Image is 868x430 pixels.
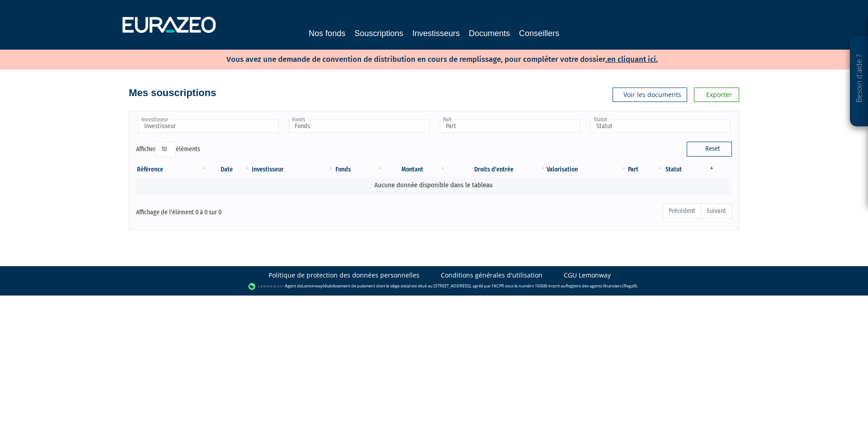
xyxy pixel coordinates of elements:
[441,271,542,280] a: Conditions générales d'utilisation
[136,203,377,217] div: Affichage de l'élément 0 à 0 sur 0
[129,88,216,98] h4: Mes souscriptions
[335,162,384,177] th: Fonds: activer pour trier la colonne par ordre croissant
[854,41,864,122] p: Besoin d'aide ?
[251,162,335,177] th: Investisseur: activer pour trier la colonne par ordre croissant
[628,162,665,177] th: Part: activer pour trier la colonne par ordre croissant
[665,162,716,177] th: Statut : activer pour trier la colonne par ordre d&eacute;croissant
[208,162,251,177] th: Date: activer pour trier la colonne par ordre croissant
[123,17,216,33] img: 1732889491-logotype_eurazeo_blanc_rvb.png
[687,142,732,156] button: Reset
[469,27,510,40] a: Documents
[248,282,283,291] img: logo-lemonway.png
[607,55,658,64] a: en cliquant ici.
[9,282,859,291] div: - Agent de (établissement de paiement dont le siège social est situé au [STREET_ADDRESS], agréé p...
[136,142,200,157] label: Afficher éléments
[519,27,559,40] a: Conseillers
[564,271,611,280] a: CGU Lemonway
[412,27,460,40] a: Investisseurs
[447,162,547,177] th: Droits d'entrée: activer pour trier la colonne par ordre croissant
[269,271,420,280] a: Politique de protection des données personnelles
[302,283,323,289] a: Lemonway
[309,27,345,40] a: Nos fonds
[136,162,208,177] th: Référence : activer pour trier la colonne par ordre croissant
[156,142,176,157] select: Afficheréléments
[566,283,637,289] a: Registre des agents financiers (Regafi)
[136,177,732,193] td: Aucune donnée disponible dans le tableau
[694,88,739,102] a: Exporter
[354,27,403,41] a: Souscriptions
[200,52,658,65] p: Vous avez une demande de convention de distribution en cours de remplissage, pour compléter votre...
[547,162,627,177] th: Valorisation: activer pour trier la colonne par ordre croissant
[384,162,447,177] th: Montant: activer pour trier la colonne par ordre croissant
[613,88,687,102] a: Voir les documents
